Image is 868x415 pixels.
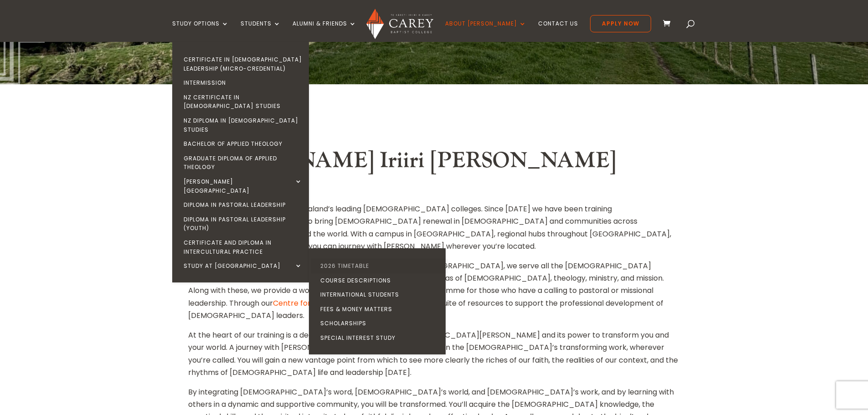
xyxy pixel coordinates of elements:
a: Diploma in Pastoral Leadership (Youth) [175,212,311,236]
a: Scholarships [311,316,448,331]
a: [PERSON_NAME][GEOGRAPHIC_DATA] [175,174,311,198]
a: 2026 Timetable [311,259,448,273]
p: [PERSON_NAME] is one of New Zealand’s leading [DEMOGRAPHIC_DATA] colleges. Since [DATE] we have b... [188,203,680,260]
a: Diploma in Pastoral Leadership [175,198,311,212]
a: Certificate and Diploma in Intercultural Practice [175,236,311,259]
a: Certificate in [DEMOGRAPHIC_DATA] Leadership (Micro-credential) [175,52,311,76]
a: NZ Certificate in [DEMOGRAPHIC_DATA] Studies [175,90,311,113]
a: Apply Now [590,15,651,32]
a: Study at [GEOGRAPHIC_DATA] [175,259,311,273]
a: Centre for Lifelong Learning [273,298,372,308]
a: About [PERSON_NAME] [445,20,526,42]
img: Carey Baptist College [366,9,433,39]
a: Contact Us [538,20,578,42]
a: Special Interest Study [311,331,448,345]
p: While [PERSON_NAME] belongs to the [DEMOGRAPHIC_DATA] of [GEOGRAPHIC_DATA], we serve all the [DEM... [188,260,680,329]
a: Alumni & Friends [293,20,356,42]
a: Students [241,20,281,42]
a: Fees & Money Matters [311,302,448,317]
a: Graduate Diploma of Applied Theology [175,151,311,174]
a: Intermission [175,76,311,90]
a: Course Descriptions [311,273,448,288]
a: International Students [311,287,448,302]
a: NZ Diploma in [DEMOGRAPHIC_DATA] Studies [175,113,311,137]
p: At the heart of our training is a deep commitment to the [DEMOGRAPHIC_DATA][PERSON_NAME] and its ... [188,329,680,386]
a: Study Options [172,20,229,42]
a: Bachelor of Applied Theology [175,137,311,151]
h2: [PERSON_NAME] Iriiri [PERSON_NAME] [188,148,680,179]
